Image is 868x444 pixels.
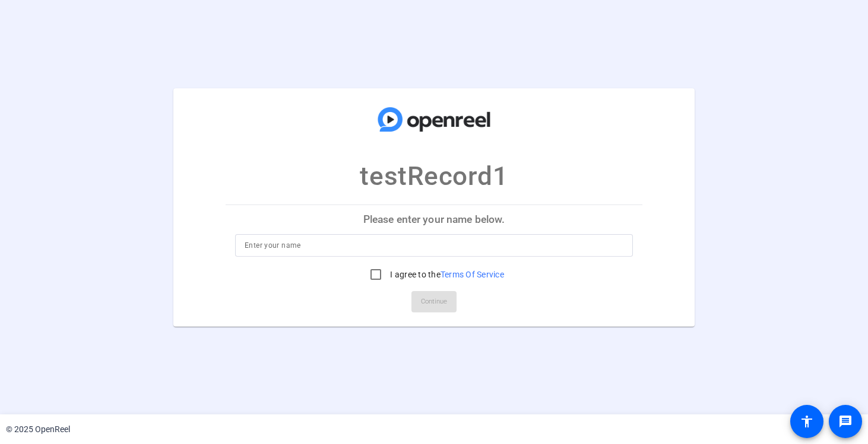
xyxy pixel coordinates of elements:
[226,205,642,234] p: Please enter your name below.
[245,238,623,253] input: Enter your name
[360,156,508,196] p: testRecord1
[6,423,70,436] div: © 2025 OpenReel
[441,270,504,279] a: Terms Of Service
[838,414,853,429] mat-icon: message
[388,269,504,280] label: I agree to the
[375,100,493,139] img: company-logo
[800,414,814,429] mat-icon: accessibility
